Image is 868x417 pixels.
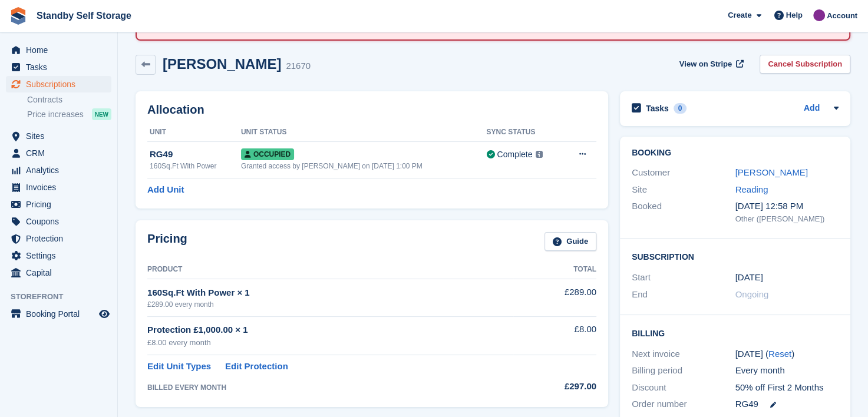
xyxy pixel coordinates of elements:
span: RG49 [735,398,758,411]
span: Settings [26,247,97,264]
div: Site [632,183,735,197]
a: Add Unit [147,183,184,197]
div: £289.00 every month [147,299,513,310]
div: 50% off First 2 Months [735,381,839,395]
span: View on Stripe [679,58,732,70]
div: Billing period [632,364,735,378]
a: Preview store [97,307,111,321]
th: Sync Status [487,123,563,142]
a: Guide [544,232,596,251]
th: Product [147,260,513,279]
span: Home [26,42,97,58]
td: £289.00 [513,279,596,316]
span: Price increases [27,109,84,120]
a: menu [6,128,111,144]
a: Edit Unit Types [147,360,211,373]
a: menu [6,59,111,75]
div: Start [632,271,735,284]
a: menu [6,230,111,247]
div: NEW [92,108,111,120]
span: Account [827,10,857,22]
a: menu [6,196,111,213]
a: Cancel Subscription [760,55,850,74]
span: Ongoing [735,289,769,299]
div: 160Sq.Ft With Power [150,161,241,171]
div: Next invoice [632,347,735,361]
span: CRM [26,145,97,161]
span: Sites [26,128,97,144]
div: BILLED EVERY MONTH [147,382,513,393]
img: icon-info-grey-7440780725fd019a000dd9b08b2336e03edf1995a4989e88bcd33f0948082b44.svg [536,151,543,158]
a: menu [6,42,111,58]
a: [PERSON_NAME] [735,167,808,177]
a: menu [6,306,111,322]
span: Invoices [26,179,97,196]
div: RG49 [150,148,241,161]
a: menu [6,213,111,230]
a: menu [6,162,111,178]
span: Protection [26,230,97,247]
a: menu [6,264,111,281]
h2: Subscription [632,250,839,262]
span: Create [728,9,751,21]
div: 0 [674,103,687,114]
span: Help [786,9,803,21]
h2: [PERSON_NAME] [163,56,281,72]
a: menu [6,179,111,196]
h2: Tasks [646,103,669,114]
span: Occupied [241,148,294,160]
a: Reading [735,184,768,194]
div: £8.00 every month [147,337,513,349]
div: Every month [735,364,839,378]
div: Complete [497,148,533,161]
img: Sue Ford [813,9,825,21]
a: menu [6,247,111,264]
a: View on Stripe [675,55,746,74]
a: Standby Self Storage [32,6,136,25]
span: Storefront [11,291,117,303]
a: Reset [768,349,791,359]
th: Unit Status [241,123,487,142]
div: Order number [632,398,735,411]
a: Edit Protection [225,360,288,373]
div: Discount [632,381,735,395]
span: Analytics [26,162,97,178]
td: £8.00 [513,316,596,355]
a: menu [6,145,111,161]
h2: Pricing [147,232,187,251]
div: 160Sq.Ft With Power × 1 [147,286,513,300]
span: Coupons [26,213,97,230]
h2: Booking [632,148,839,158]
a: Price increases NEW [27,108,111,121]
span: Subscriptions [26,76,97,92]
h2: Billing [632,327,839,339]
div: 21670 [286,59,311,73]
div: End [632,288,735,302]
div: [DATE] ( ) [735,347,839,361]
div: Granted access by [PERSON_NAME] on [DATE] 1:00 PM [241,161,487,171]
th: Total [513,260,596,279]
span: Tasks [26,59,97,75]
a: Contracts [27,94,111,105]
div: Customer [632,166,735,180]
th: Unit [147,123,241,142]
a: Add [804,102,820,115]
div: Other ([PERSON_NAME]) [735,213,839,225]
span: Pricing [26,196,97,213]
span: Capital [26,264,97,281]
div: Booked [632,200,735,224]
span: Booking Portal [26,306,97,322]
div: £297.00 [513,380,596,393]
img: stora-icon-8386f47178a22dfd0bd8f6a31ec36ba5ce8667c1dd55bd0f319d3a0aa187defe.svg [9,7,27,25]
time: 2023-07-09 23:00:00 UTC [735,271,763,284]
div: [DATE] 12:58 PM [735,200,839,213]
div: Protection £1,000.00 × 1 [147,323,513,337]
h2: Allocation [147,103,596,117]
a: menu [6,76,111,92]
